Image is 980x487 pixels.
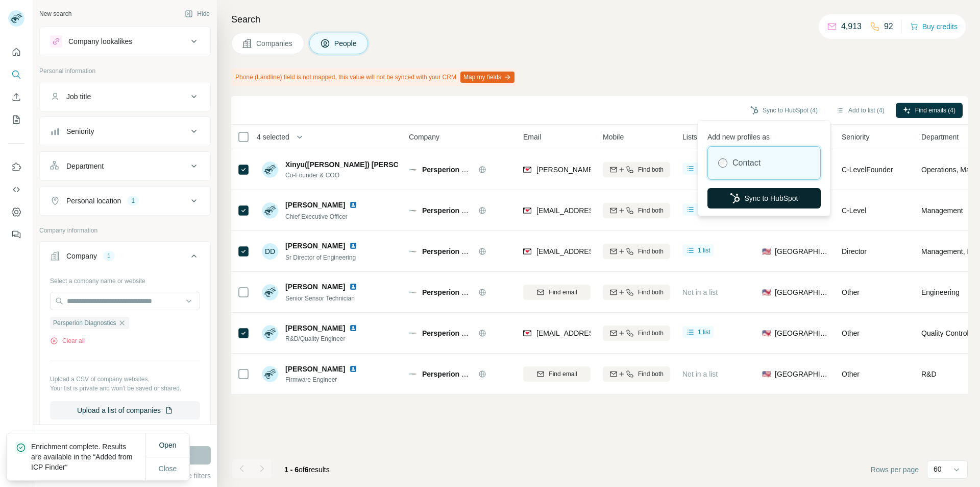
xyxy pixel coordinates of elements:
[536,247,657,256] span: [EMAIL_ADDRESS][DOMAIN_NAME]
[409,132,439,142] span: Company
[638,206,664,215] span: Find both
[775,246,829,257] span: [GEOGRAPHIC_DATA]
[285,295,355,302] span: Senior Sensor Technician
[285,213,348,220] span: Chief Executive Officer
[603,162,670,177] button: Find both
[842,132,869,142] span: Seniority
[775,287,829,297] span: [GEOGRAPHIC_DATA]
[842,206,866,215] span: C-Level
[682,132,697,142] span: Lists
[422,247,502,256] span: Persperion Diagnostics
[523,246,531,257] img: provider findymail logo
[523,328,531,338] img: provider findymail logo
[698,328,710,337] span: 1 list
[285,282,345,292] span: [PERSON_NAME]
[8,203,24,221] button: Dashboard
[262,284,278,300] img: Avatar
[422,288,502,296] span: Persperion Diagnostics
[8,43,24,61] button: Quick start
[8,88,24,106] button: Enrich CSV
[66,161,104,171] div: Department
[334,38,358,49] span: People
[549,369,577,379] span: Find email
[349,242,357,250] img: LinkedIn logo
[762,246,771,257] span: 🇺🇸
[523,132,541,142] span: Email
[603,326,670,341] button: Find both
[638,165,664,174] span: Find both
[409,247,417,256] img: Logo of Persperion Diagnostics
[732,157,761,169] label: Contact
[68,36,132,47] div: Company lookalikes
[603,366,670,382] button: Find both
[40,119,210,144] button: Seniority
[349,365,357,373] img: LinkedIn logo
[921,328,969,338] span: Quality Control
[842,247,867,256] span: Director
[775,369,829,379] span: [GEOGRAPHIC_DATA]
[262,243,278,260] div: DD
[603,285,670,300] button: Find both
[349,324,357,332] img: LinkedIn logo
[103,251,115,261] div: 1
[39,9,71,18] div: New search
[40,189,210,213] button: Personal location1
[31,442,145,472] p: Enrichment complete. Results are available in the “Added from ICP Finder“
[285,323,345,333] span: [PERSON_NAME]
[762,287,771,297] span: 🇺🇸
[409,370,417,378] img: Logo of Persperion Diagnostics
[842,288,860,296] span: Other
[422,329,502,337] span: Persperion Diagnostics
[50,384,200,393] p: Your list is private and won't be saved or shared.
[299,466,305,474] span: of
[285,200,345,210] span: [PERSON_NAME]
[50,401,200,420] button: Upload a list of companies
[422,370,502,378] span: Persperion Diagnostics
[536,329,657,337] span: [EMAIL_ADDRESS][DOMAIN_NAME]
[257,132,289,142] span: 4 selected
[921,369,937,379] span: R&D
[603,244,670,259] button: Find both
[262,161,278,178] img: Avatar
[762,369,771,379] span: 🇺🇸
[159,463,177,474] span: Close
[231,68,517,86] div: Phone (Landline) field is not mapped, this value will not be synced with your CRM
[256,38,293,49] span: Companies
[775,328,829,338] span: [GEOGRAPHIC_DATA]
[422,206,502,215] span: Persperion Diagnostics
[40,244,210,272] button: Company1
[884,20,893,33] p: 92
[152,436,183,454] button: Open
[762,328,771,338] span: 🇺🇸
[8,158,24,176] button: Use Surfe on LinkedIn
[841,20,862,33] p: 4,913
[549,288,577,297] span: Find email
[84,431,166,440] div: 1934 search results remaining
[460,72,514,83] button: Map my fields
[871,465,919,475] span: Rows per page
[40,29,210,54] button: Company lookalikes
[39,226,211,235] p: Company information
[743,103,825,118] button: Sync to HubSpot (4)
[8,180,24,199] button: Use Surfe API
[66,196,121,206] div: Personal location
[349,283,357,291] img: LinkedIn logo
[707,188,821,208] button: Sync to HubSpot
[39,66,211,76] p: Personal information
[603,132,624,142] span: Mobile
[50,375,200,384] p: Upload a CSV of company websites.
[305,466,309,474] span: 6
[262,325,278,341] img: Avatar
[707,128,821,142] p: Add new profiles as
[638,369,664,379] span: Find both
[285,171,398,180] span: Co-Founder & COO
[842,329,860,337] span: Other
[53,318,116,328] span: Persperion Diagnostics
[638,247,664,256] span: Find both
[682,370,718,378] span: Not in a list
[8,65,24,84] button: Search
[910,19,958,34] button: Buy credits
[285,159,431,170] span: Xinyu([PERSON_NAME]) [PERSON_NAME]
[934,464,942,474] p: 60
[409,288,417,296] img: Logo of Persperion Diagnostics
